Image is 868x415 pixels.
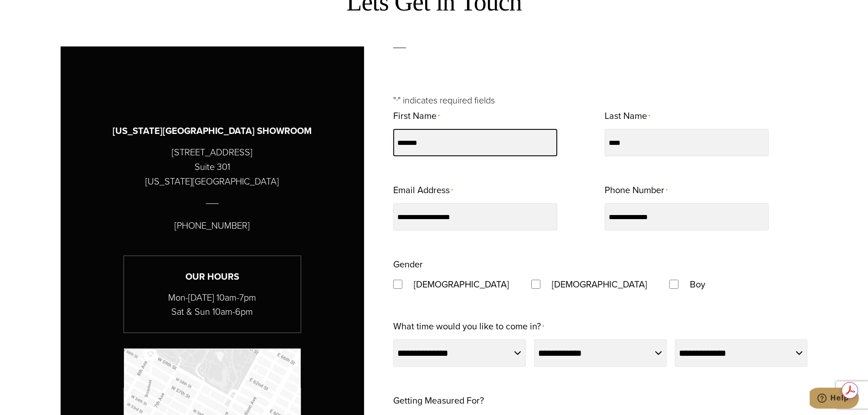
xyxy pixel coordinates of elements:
[393,318,544,336] label: What time would you like to come in?
[113,124,312,138] h3: [US_STATE][GEOGRAPHIC_DATA] SHOWROOM
[393,93,807,108] p: " " indicates required fields
[405,276,518,292] label: [DEMOGRAPHIC_DATA]
[393,182,453,200] label: Email Address
[124,291,301,319] p: Mon-[DATE] 10am-7pm Sat & Sun 10am-6pm
[681,276,714,292] label: Boy
[393,108,440,125] label: First Name
[393,256,423,272] legend: Gender
[605,182,668,200] label: Phone Number
[175,218,250,233] p: [PHONE_NUMBER]
[393,392,484,409] legend: Getting Measured For?
[124,270,301,284] h3: Our Hours
[605,108,650,125] label: Last Name
[810,388,859,410] iframe: Opens a widget where you can chat to one of our agents
[145,145,279,189] p: [STREET_ADDRESS] Suite 301 [US_STATE][GEOGRAPHIC_DATA]
[543,276,656,292] label: [DEMOGRAPHIC_DATA]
